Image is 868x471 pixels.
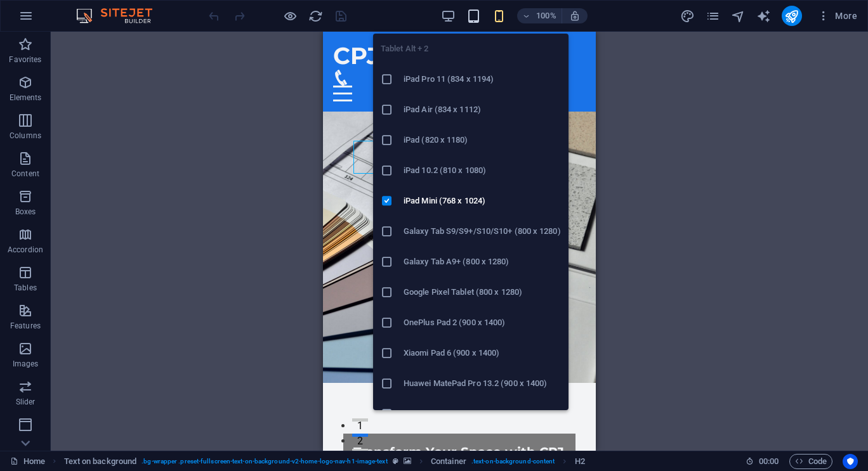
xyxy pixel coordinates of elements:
[759,454,779,469] span: 00 00
[9,55,41,65] p: Favorites
[706,8,721,23] button: pages
[141,454,387,469] span: . bg-wrapper .preset-fullscreen-text-on-background-v2-home-logo-nav-h1-image-text
[404,315,561,330] h6: OnePlus Pad 2 (900 x 1400)
[706,9,720,23] i: Pages (Ctrl+Alt+S)
[812,6,862,26] button: More
[404,406,561,422] h6: Huawei MatePad mini (600 x 1024)
[29,417,45,420] button: 3
[13,359,39,369] p: Images
[10,321,41,331] p: Features
[404,224,561,239] h6: Galaxy Tab S9/S9+/S10/S10+ (800 x 1280)
[782,6,802,26] button: publish
[404,458,411,465] i: This element contains a background
[843,454,858,469] button: Usercentrics
[8,245,43,255] p: Accordion
[536,8,556,23] h6: 100%
[29,387,45,390] button: 1
[784,9,799,23] i: Publish
[11,169,39,179] p: Content
[517,8,562,23] button: 100%
[404,132,561,148] h6: iPad (820 x 1180)
[308,9,323,23] i: Reload page
[393,458,398,465] i: This element is a customizable preset
[404,102,561,117] h6: iPad Air (834 x 1112)
[431,454,466,469] span: Click to select. Double-click to edit
[404,72,561,87] h6: iPad Pro 11 (834 x 1194)
[64,454,585,469] nav: breadcrumb
[13,435,38,445] p: Header
[404,193,561,209] h6: iPad Mini (768 x 1024)
[16,397,36,407] p: Slider
[731,8,746,23] button: navigator
[10,131,41,141] p: Columns
[404,163,561,178] h6: iPad 10.2 (810 x 1080)
[10,454,45,469] a: Click to cancel selection. Double-click to open Pages
[308,8,323,23] button: reload
[789,454,832,469] button: Code
[404,254,561,269] h6: Galaxy Tab A9+ (800 x 1280)
[817,10,857,22] span: More
[756,8,772,23] button: text_generator
[795,454,827,469] span: Code
[746,454,779,469] h6: Session time
[73,8,168,23] img: Editor Logo
[575,454,585,469] span: Click to select. Double-click to edit
[404,285,561,300] h6: Google Pixel Tablet (800 x 1280)
[64,454,137,469] span: Click to select. Double-click to edit
[680,9,695,23] i: Design (Ctrl+Alt+Y)
[29,402,45,405] button: 2
[471,454,555,469] span: . text-on-background-content
[282,8,298,23] button: Click here to leave preview mode and continue editing
[680,8,695,23] button: design
[768,456,770,466] span: :
[404,345,561,361] h6: Xiaomi Pad 6 (900 x 1400)
[404,376,561,391] h6: Huawei MatePad Pro 13.2 (900 x 1400)
[756,9,771,23] i: AI Writer
[10,93,42,103] p: Elements
[15,207,36,217] p: Boxes
[14,283,37,293] p: Tables
[731,9,746,23] i: Navigator
[569,10,581,22] i: On resize automatically adjust zoom level to fit chosen device.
